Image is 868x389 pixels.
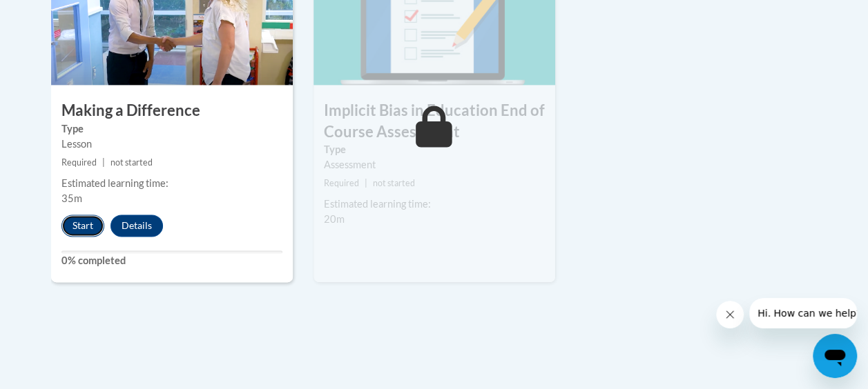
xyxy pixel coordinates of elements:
[813,334,857,378] iframe: Button to launch messaging window
[102,157,105,168] span: |
[61,253,282,268] label: 0% completed
[61,192,82,204] span: 35m
[365,178,367,188] span: |
[8,10,112,21] span: Hi. How can we help?
[61,121,282,137] label: Type
[314,100,555,143] h3: Implicit Bias in Education End of Course Assessment
[110,157,153,168] span: not started
[749,298,857,328] iframe: Message from company
[51,100,293,121] h3: Making a Difference
[61,157,97,168] span: Required
[324,197,545,212] div: Estimated learning time:
[61,215,104,237] button: Start
[61,137,282,152] div: Lesson
[324,142,545,157] label: Type
[716,301,744,328] iframe: Close message
[324,178,359,188] span: Required
[324,157,545,172] div: Assessment
[61,176,282,191] div: Estimated learning time:
[324,213,345,225] span: 20m
[110,215,163,237] button: Details
[373,178,415,188] span: not started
